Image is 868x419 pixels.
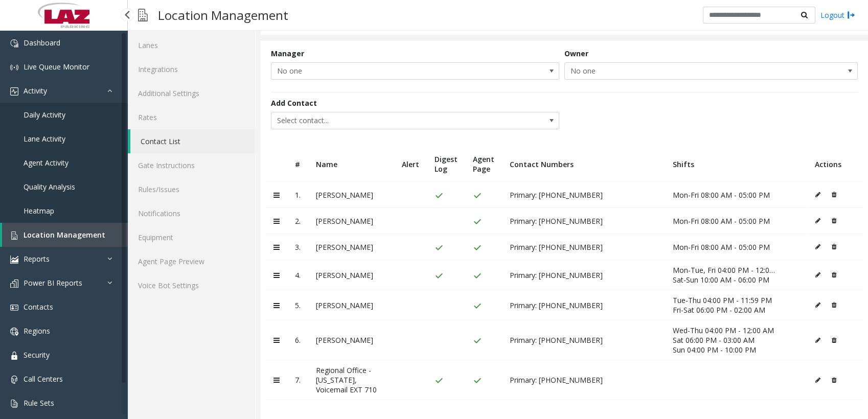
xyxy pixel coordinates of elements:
img: check [473,302,482,310]
span: Activity [24,86,47,96]
a: Voice Bot Settings [128,273,255,297]
td: 1. [287,182,308,208]
td: [PERSON_NAME] [308,260,394,290]
img: check [435,272,443,280]
img: 'icon' [10,280,18,288]
a: Equipment [128,225,255,249]
th: Alert [394,147,427,182]
a: Agent Page Preview [128,249,255,273]
img: 'icon' [10,376,18,384]
a: Logout [820,10,855,20]
span: Call Centers [24,374,63,384]
th: Digest Log [427,147,465,182]
td: 6. [287,320,308,360]
span: Mon-Fri 08:00 AM - 05:00 PM [673,190,770,200]
span: Select contact... [271,112,501,129]
span: NO DATA FOUND [564,62,858,80]
td: [PERSON_NAME] [308,234,394,260]
td: [PERSON_NAME] [308,182,394,208]
img: pageIcon [138,3,148,28]
img: check [435,377,443,385]
span: Primary: [PHONE_NUMBER] [510,335,603,345]
td: 5. [287,290,308,320]
img: check [473,377,482,385]
a: Integrations [128,57,255,81]
span: Mon-Fri 08:00 AM - 05:00 PM [673,216,770,226]
h3: Location Management [153,3,293,28]
a: Notifications [128,201,255,225]
td: 3. [287,234,308,260]
span: Fri-Sat 06:00 PM - 02:00 AM [673,305,765,315]
label: Manager [271,48,304,59]
label: Add Contact [271,98,317,108]
span: Quality Analysis [24,182,75,192]
td: 7. [287,360,308,400]
img: check [473,337,482,345]
td: 4. [287,260,308,290]
span: Tue-Thu 04:00 PM - 11:59 PM [673,295,772,305]
a: Contact List [130,129,255,153]
span: Live Queue Monitor [24,62,89,72]
img: 'icon' [10,328,18,336]
img: check [473,192,482,200]
span: Mon-Fri 08:00 AM - 05:00 PM [673,242,770,252]
span: Contacts [24,302,53,312]
img: check [473,244,482,252]
img: 'icon' [10,352,18,360]
td: [PERSON_NAME] [308,320,394,360]
a: Additional Settings [128,81,255,105]
img: check [473,272,482,280]
img: check [435,192,443,200]
a: Location Management [2,223,128,247]
span: Sat 06:00 PM - 03:00 AM [673,335,755,345]
span: Primary: [PHONE_NUMBER] [510,190,603,200]
th: Agent Page [465,147,502,182]
span: Security [24,350,50,360]
span: Mon-Tue, Fri 04:00 PM - 12:00 AM [673,265,775,275]
th: Contact Numbers [502,147,665,182]
img: 'icon' [10,39,18,48]
span: Primary: [PHONE_NUMBER] [510,375,603,385]
a: Lanes [128,33,255,57]
span: Rule Sets [24,398,54,408]
span: Wed-Thu 04:00 PM - 12:00 AM [673,325,774,335]
span: Dashboard [24,38,60,48]
td: [PERSON_NAME] [308,290,394,320]
span: Daily Activity [24,110,65,120]
span: Reports [24,254,50,264]
img: logout [847,10,855,20]
img: 'icon' [10,87,18,96]
span: Sun 04:00 PM - 10:00 PM [673,345,756,355]
span: Agent Activity [24,158,68,168]
label: Owner [564,48,588,59]
img: 'icon' [10,304,18,312]
span: Regions [24,326,50,336]
span: Primary: [PHONE_NUMBER] [510,216,603,226]
th: Shifts [665,147,807,182]
a: Rates [128,105,255,129]
img: check [435,244,443,252]
th: # [287,147,308,182]
span: Location Management [24,230,105,240]
td: [PERSON_NAME] [308,208,394,234]
th: Actions [807,147,863,182]
img: 'icon' [10,255,18,264]
span: Lane Activity [24,134,65,144]
img: 'icon' [10,231,18,240]
span: No one [271,63,501,79]
span: Primary: [PHONE_NUMBER] [510,300,603,310]
img: check [473,218,482,226]
td: Regional Office - [US_STATE], Voicemail EXT 710 [308,360,394,400]
a: Gate Instructions [128,153,255,177]
th: Name [308,147,394,182]
a: Rules/Issues [128,177,255,201]
img: 'icon' [10,400,18,408]
td: 2. [287,208,308,234]
span: Primary: [PHONE_NUMBER] [510,242,603,252]
span: No one [565,63,799,79]
span: Power BI Reports [24,278,82,288]
span: Primary: [PHONE_NUMBER] [510,270,603,280]
img: 'icon' [10,63,18,72]
span: Heatmap [24,206,54,216]
span: Sat-Sun 10:00 AM - 06:00 PM [673,275,769,285]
